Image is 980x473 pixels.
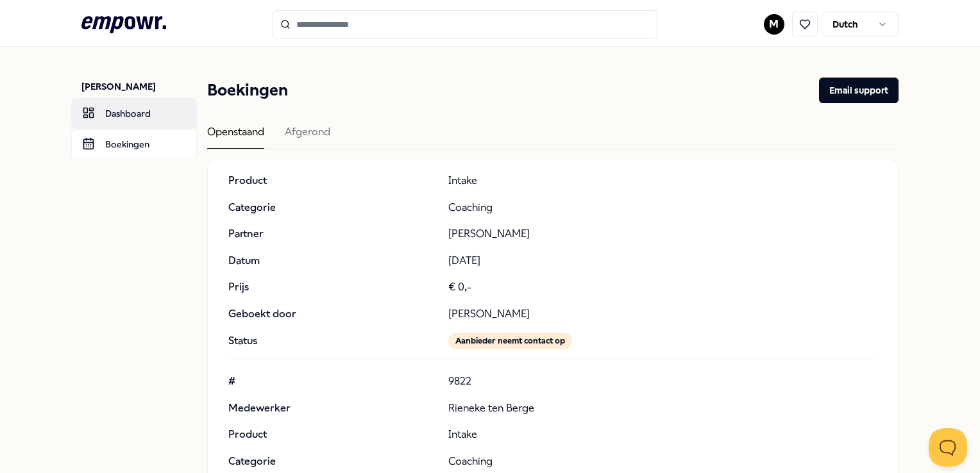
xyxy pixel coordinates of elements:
p: # [228,373,437,390]
p: Coaching [448,199,877,216]
p: Coaching [448,453,877,470]
p: Categorie [228,453,437,470]
p: 9822 [448,373,877,390]
p: Datum [228,253,437,269]
p: [PERSON_NAME] [448,306,877,322]
p: Geboekt door [228,306,437,322]
p: Intake [448,426,877,443]
p: Product [228,426,437,443]
p: Prijs [228,279,437,295]
p: Partner [228,226,437,242]
p: [DATE] [448,253,877,269]
div: Aanbieder neemt contact op [448,333,572,349]
p: Rieneke ten Berge [448,400,877,417]
p: Product [228,172,437,189]
p: Status [228,333,437,349]
div: Openstaand [207,124,264,149]
div: Afgerond [285,124,330,149]
p: Intake [448,172,877,189]
p: [PERSON_NAME] [448,226,877,242]
a: Dashboard [71,98,197,129]
p: Categorie [228,199,437,216]
p: [PERSON_NAME] [81,80,197,93]
button: M [764,14,784,35]
iframe: Help Scout Beacon - Open [929,428,967,467]
p: € 0,- [448,279,877,295]
button: Email support [819,78,899,103]
a: Boekingen [71,129,197,160]
input: Search for products, categories or subcategories [273,10,657,38]
h1: Boekingen [207,78,288,103]
p: Medewerker [228,400,437,417]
